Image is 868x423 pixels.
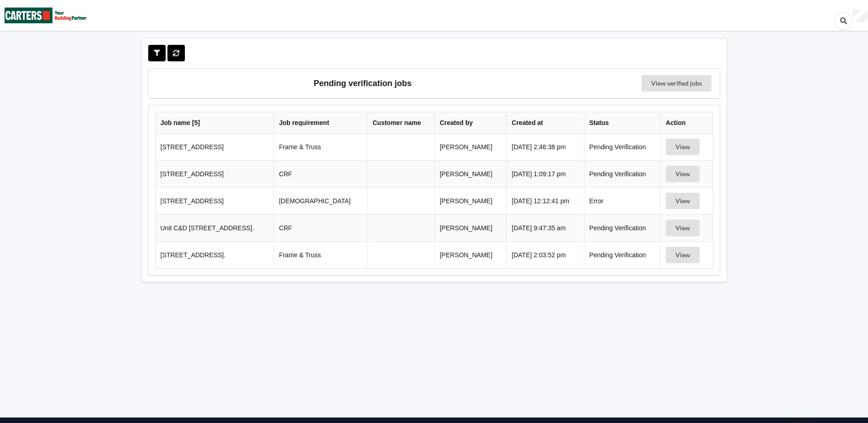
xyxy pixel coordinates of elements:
[666,143,701,151] a: View
[274,112,367,134] th: Job requirement
[5,0,87,30] img: Carters
[584,112,660,134] th: Status
[156,112,274,134] th: Job name [ 5 ]
[434,187,506,214] td: [PERSON_NAME]
[506,112,584,134] th: Created at
[666,220,700,236] button: View
[274,187,367,214] td: [DEMOGRAPHIC_DATA]
[506,214,584,241] td: [DATE] 9:47:35 am
[642,75,712,92] a: View verified jobs
[156,134,274,160] td: [STREET_ADDRESS]
[274,214,367,241] td: CRF
[434,214,506,241] td: [PERSON_NAME]
[434,241,506,268] td: [PERSON_NAME]
[584,241,660,268] td: Pending Verification
[506,160,584,187] td: [DATE] 1:09:17 pm
[852,10,868,22] div: User Profile
[584,160,660,187] td: Pending Verification
[506,187,584,214] td: [DATE] 12:12:41 pm
[156,160,274,187] td: [STREET_ADDRESS]
[506,134,584,160] td: [DATE] 2:46:38 pm
[274,160,367,187] td: CRF
[666,224,701,232] a: View
[367,112,434,134] th: Customer name
[584,187,660,214] td: Error
[156,214,274,241] td: Unit C&D [STREET_ADDRESS].
[274,134,367,160] td: Frame & Truss
[156,241,274,268] td: [STREET_ADDRESS].
[434,134,506,160] td: [PERSON_NAME]
[666,139,700,155] button: View
[434,160,506,187] td: [PERSON_NAME]
[434,112,506,134] th: Created by
[666,197,701,205] a: View
[666,193,700,209] button: View
[584,214,660,241] td: Pending Verification
[666,251,701,259] a: View
[666,166,700,182] button: View
[666,170,701,178] a: View
[506,241,584,268] td: [DATE] 2:03:52 pm
[584,134,660,160] td: Pending Verification
[155,75,571,92] h3: Pending verification jobs
[274,241,367,268] td: Frame & Truss
[660,112,713,134] th: Action
[666,247,700,263] button: View
[156,187,274,214] td: [STREET_ADDRESS]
